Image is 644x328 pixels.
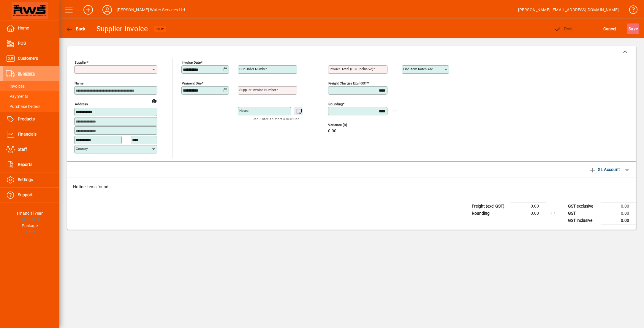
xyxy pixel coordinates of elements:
a: Home [3,21,59,36]
mat-label: Supplier [75,60,87,65]
mat-label: Name [75,81,83,85]
a: Support [3,188,59,203]
td: GST exclusive [565,203,601,210]
span: Reports [18,162,32,167]
a: Financials [3,127,59,142]
button: Cancel [602,23,618,34]
button: Profile [98,4,117,15]
mat-label: Country [76,147,88,151]
span: P [564,26,567,31]
span: Settings [18,177,33,182]
span: ave [629,24,638,34]
td: 0.00 [510,210,546,217]
mat-label: Invoice date [182,60,201,65]
a: Settings [3,172,59,187]
a: Staff [3,142,59,157]
mat-label: Our order number [239,67,267,71]
span: Staff [18,147,27,152]
a: Products [3,112,59,127]
mat-label: Invoice Total (GST inclusive) [330,67,373,71]
span: GL Account [589,165,620,174]
button: Back [64,23,87,34]
span: S [629,26,631,31]
a: Customers [3,51,59,66]
td: 0.00 [601,217,636,224]
mat-label: Supplier invoice number [239,88,276,92]
a: Purchase Orders [3,101,59,112]
mat-label: Freight charges excl GST [328,81,367,85]
span: Financials [18,132,37,136]
mat-label: Rounding [328,102,343,106]
button: Save [627,23,639,34]
mat-label: Notes [239,109,249,113]
span: 0.00 [328,129,336,134]
span: Back [66,26,86,31]
div: [PERSON_NAME] Water Services Ltd [117,5,185,15]
div: [PERSON_NAME] [EMAIL_ADDRESS][DOMAIN_NAME] [518,5,619,15]
span: Variance ($) [328,123,364,127]
div: Supplier Invoice [96,24,148,34]
a: Payments [3,91,59,101]
button: Add [79,4,98,15]
td: 0.00 [601,203,636,210]
span: Invoices [6,84,25,89]
span: Package [22,223,38,228]
div: No line items found [67,178,636,196]
span: Purchase Orders [6,104,40,109]
span: Cancel [603,24,616,34]
button: Post [552,23,575,34]
span: Payments [6,94,28,99]
span: NEW [156,27,164,31]
td: Freight (excl GST) [469,203,510,210]
a: Reports [3,157,59,172]
span: Customers [18,56,38,61]
td: GST inclusive [565,217,601,224]
td: 0.00 [601,210,636,217]
span: POS [18,41,26,45]
span: ost [554,26,573,31]
span: Financial Year [17,211,43,216]
mat-hint: Use 'Enter' to start a new line [253,115,299,122]
span: Suppliers [18,71,35,76]
a: POS [3,36,59,51]
mat-label: Payment due [182,81,202,85]
td: 0.00 [510,203,546,210]
a: View on map [149,96,159,105]
span: Support [18,192,33,197]
td: GST [565,210,601,217]
span: Home [18,26,29,30]
span: Products [18,117,35,121]
app-page-header-button: Back [59,23,92,34]
button: GL Account [586,164,623,175]
a: Knowledge Base [625,1,637,21]
a: Invoices [3,81,59,91]
mat-label: Line item rates are [403,67,433,71]
td: Rounding [469,210,510,217]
